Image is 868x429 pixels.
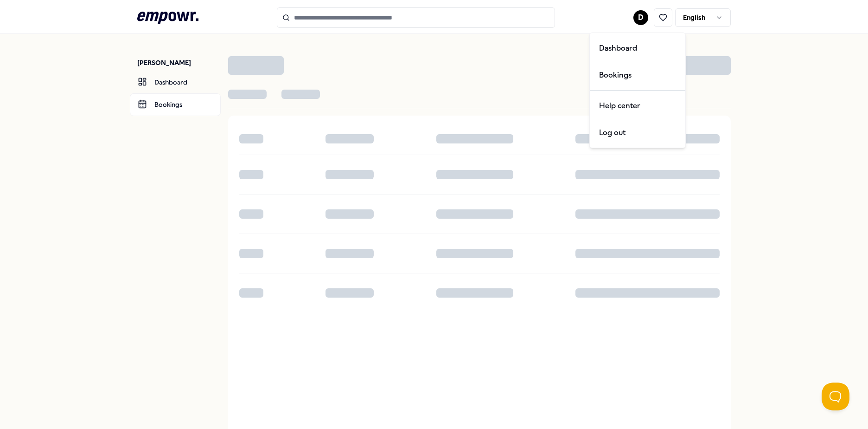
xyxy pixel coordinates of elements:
a: Help center [592,92,683,119]
iframe: Help Scout Beacon - Open [822,383,849,410]
a: Dashboard [592,35,683,62]
a: Bookings [592,62,683,89]
button: D [633,10,648,25]
a: Dashboard [130,71,221,93]
input: Search for products, categories or subcategories [277,7,555,28]
div: Log out [592,119,683,146]
div: D [589,32,686,148]
p: [PERSON_NAME] [137,58,221,67]
a: Bookings [130,93,221,116]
